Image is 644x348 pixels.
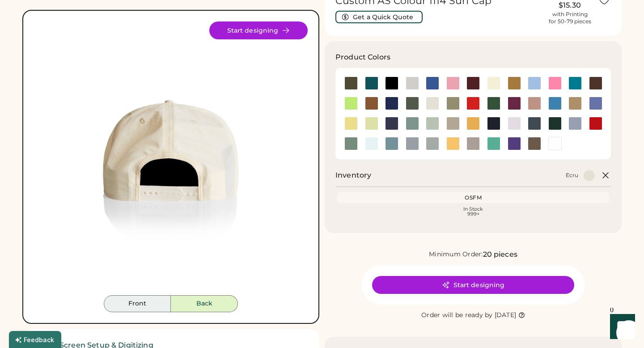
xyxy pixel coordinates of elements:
[335,170,371,181] h2: Inventory
[483,249,517,260] div: 20 pieces
[171,295,238,312] button: Back
[421,311,493,320] div: Order will be ready by
[339,194,607,201] div: OSFM
[372,276,574,294] button: Start designing
[209,21,308,39] button: Start designing
[602,308,640,346] iframe: Front Chat
[34,21,308,295] div: 1114 Style Image
[566,172,578,179] div: Ecru
[335,52,390,63] h3: Product Colors
[34,21,308,295] img: 1114 - Ecru Back Image
[429,250,483,259] div: Minimum Order:
[549,11,591,25] div: with Printing for 50-79 pieces
[339,207,607,216] div: In Stock 999+
[104,295,171,312] button: Front
[495,311,517,320] div: [DATE]
[335,11,423,23] button: Get a Quick Quote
